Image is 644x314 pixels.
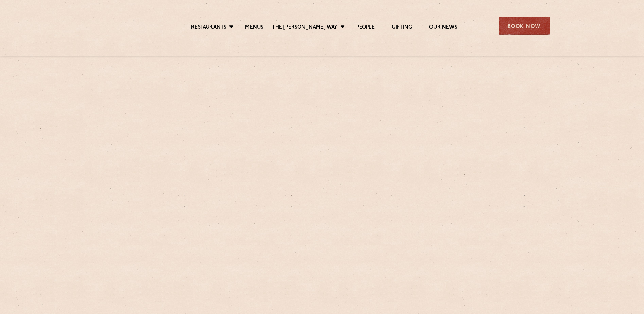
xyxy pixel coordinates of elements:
[499,17,550,35] div: Book Now
[191,24,226,32] a: Restaurants
[272,24,337,32] a: The [PERSON_NAME] Way
[429,24,457,32] a: Our News
[95,6,153,46] img: svg%3E
[356,24,375,32] a: People
[245,24,263,32] a: Menus
[392,24,412,32] a: Gifting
